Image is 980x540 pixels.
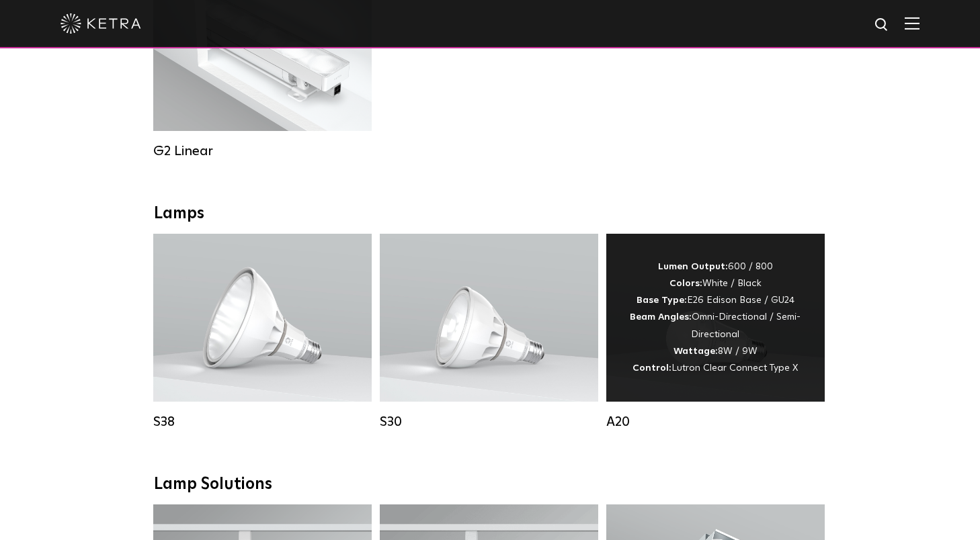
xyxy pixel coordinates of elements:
[630,312,692,322] strong: Beam Angles:
[671,363,798,373] span: Lutron Clear Connect Type X
[606,414,825,430] div: A20
[380,414,598,430] div: S30
[658,262,728,271] strong: Lumen Output:
[632,363,671,373] strong: Control:
[153,414,372,430] div: S38
[606,234,825,430] a: A20 Lumen Output:600 / 800Colors:White / BlackBase Type:E26 Edison Base / GU24Beam Angles:Omni-Di...
[154,204,826,224] div: Lamps
[874,17,891,34] img: search icon
[669,279,702,288] strong: Colors:
[905,17,920,30] img: Hamburger%20Nav.svg
[154,475,826,494] div: Lamp Solutions
[153,234,372,430] a: S38 Lumen Output:1100Colors:White / BlackBase Type:E26 Edison Base / GU24Beam Angles:10° / 25° / ...
[153,143,372,159] div: G2 Linear
[626,259,805,377] div: 600 / 800 White / Black E26 Edison Base / GU24 Omni-Directional / Semi-Directional 8W / 9W
[380,234,598,430] a: S30 Lumen Output:1100Colors:White / BlackBase Type:E26 Edison Base / GU24Beam Angles:15° / 25° / ...
[637,296,687,305] strong: Base Type:
[60,13,141,34] img: ketra-logo-2019-white
[673,347,718,356] strong: Wattage:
